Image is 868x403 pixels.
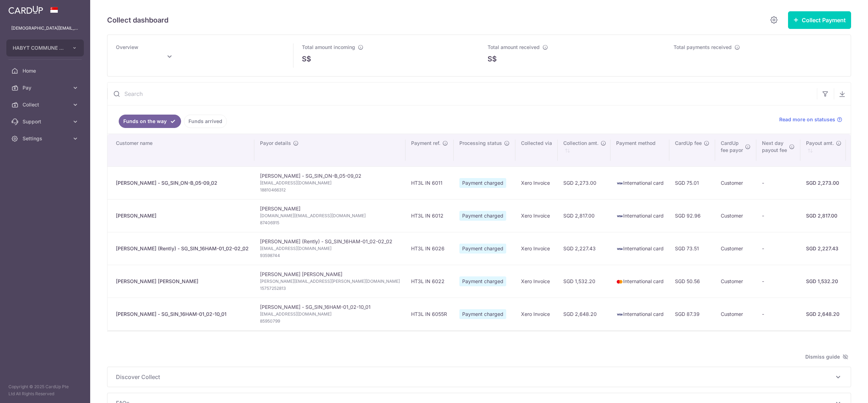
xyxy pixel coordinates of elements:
span: Payor details [260,140,291,147]
td: Customer [715,265,756,298]
th: Payout amt. : activate to sort column ascending [800,134,846,166]
th: Collected via [515,134,558,166]
td: HT3L IN 6011 [405,166,454,199]
a: Funds arrived [184,115,227,128]
td: SGD 87.39 [669,298,715,330]
td: SGD 2,227.43 [558,232,610,265]
td: SGD 92.96 [669,199,715,232]
span: Pay [23,84,69,91]
td: Xero Invoice [515,232,558,265]
td: SGD 73.51 [669,232,715,265]
span: Read more on statuses [779,116,835,123]
span: Payment charged [459,276,506,286]
span: S$ [488,54,497,64]
td: HT3L IN 6022 [405,265,454,298]
div: [PERSON_NAME] [116,212,249,219]
th: Payor details [254,134,405,166]
span: Collect [23,101,69,108]
a: Read more on statuses [779,116,842,123]
td: [PERSON_NAME] (Rently) - SG_SIN_16HAM-01_02-02_02 [254,232,405,265]
span: Payment charged [459,211,506,221]
td: International card [610,199,669,232]
div: SGD 2,273.00 [806,179,840,187]
span: Payment ref. [411,140,440,147]
td: International card [610,232,669,265]
td: International card [610,166,669,199]
span: 18810466312 [260,187,400,194]
span: Next day payout fee [762,140,787,154]
span: Total payments received [674,44,732,50]
td: - [756,232,800,265]
td: HT3L IN 6026 [405,232,454,265]
th: CardUpfee payor [715,134,756,166]
td: [PERSON_NAME] [254,199,405,232]
button: Collect Payment [788,11,851,29]
td: SGD 1,532.20 [558,265,610,298]
img: CardUp [8,6,43,14]
span: CardUp fee payor [721,140,743,154]
span: Payout amt. [806,140,834,147]
img: visa-sm-192604c4577d2d35970c8ed26b86981c2741ebd56154ab54ad91a526f0f24972.png [616,245,623,252]
div: SGD 2,817.00 [806,212,840,219]
input: Search [107,83,817,105]
span: Discover Collect [116,373,834,381]
a: Funds on the way [119,115,181,128]
span: CardUp fee [675,140,702,147]
td: [PERSON_NAME] - SG_SIN_ON-B_05-09_02 [254,166,405,199]
th: Collection amt. : activate to sort column ascending [558,134,610,166]
div: [PERSON_NAME] (Rently) - SG_SIN_16HAM-01_02-02_02 [116,245,249,252]
td: Customer [715,298,756,330]
td: - [756,199,800,232]
th: Next daypayout fee [756,134,800,166]
img: visa-sm-192604c4577d2d35970c8ed26b86981c2741ebd56154ab54ad91a526f0f24972.png [616,311,623,318]
h5: Collect dashboard [107,14,168,26]
td: [PERSON_NAME] [PERSON_NAME] [254,265,405,298]
img: visa-sm-192604c4577d2d35970c8ed26b86981c2741ebd56154ab54ad91a526f0f24972.png [616,213,623,220]
td: Xero Invoice [515,298,558,330]
span: [PERSON_NAME][EMAIL_ADDRESS][PERSON_NAME][DOMAIN_NAME] [260,278,400,285]
span: Total amount received [488,44,540,50]
td: Customer [715,166,756,199]
span: Home [23,67,69,74]
th: Payment method [610,134,669,166]
th: Customer name [107,134,254,166]
th: Payment ref. [405,134,454,166]
span: S$ [302,54,311,64]
td: Xero Invoice [515,166,558,199]
img: visa-sm-192604c4577d2d35970c8ed26b86981c2741ebd56154ab54ad91a526f0f24972.png [616,180,623,187]
th: Processing status [454,134,515,166]
span: [EMAIL_ADDRESS][DOMAIN_NAME] [260,245,400,252]
td: - [756,265,800,298]
div: SGD 1,532.20 [806,278,840,285]
td: International card [610,298,669,330]
div: [PERSON_NAME] - SG_SIN_16HAM-01_02-10_01 [116,311,249,318]
span: Processing status [459,140,502,147]
td: SGD 75.01 [669,166,715,199]
span: Payment charged [459,244,506,254]
p: [DEMOGRAPHIC_DATA][EMAIL_ADDRESS][DOMAIN_NAME] [11,25,79,32]
td: - [756,298,800,330]
span: Payment charged [459,178,506,188]
td: International card [610,265,669,298]
span: [EMAIL_ADDRESS][DOMAIN_NAME] [260,311,400,318]
div: SGD 2,227.43 [806,245,840,252]
span: Support [23,118,69,125]
span: 93598744 [260,252,400,259]
span: Payment charged [459,309,506,319]
td: SGD 2,817.00 [558,199,610,232]
td: SGD 2,648.20 [558,298,610,330]
span: [EMAIL_ADDRESS][DOMAIN_NAME] [260,179,400,187]
span: [DOMAIN_NAME][EMAIL_ADDRESS][DOMAIN_NAME] [260,212,400,219]
td: - [756,166,800,199]
p: Discover Collect [116,373,842,381]
td: Customer [715,232,756,265]
span: Settings [23,135,69,142]
td: [PERSON_NAME] - SG_SIN_16HAM-01_02-10_01 [254,298,405,330]
div: [PERSON_NAME] [PERSON_NAME] [116,278,249,285]
span: Total amount incoming [302,44,355,50]
td: SGD 2,273.00 [558,166,610,199]
td: Xero Invoice [515,265,558,298]
td: HT3L IN 6012 [405,199,454,232]
div: [PERSON_NAME] - SG_SIN_ON-B_05-09_02 [116,179,249,187]
td: Xero Invoice [515,199,558,232]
